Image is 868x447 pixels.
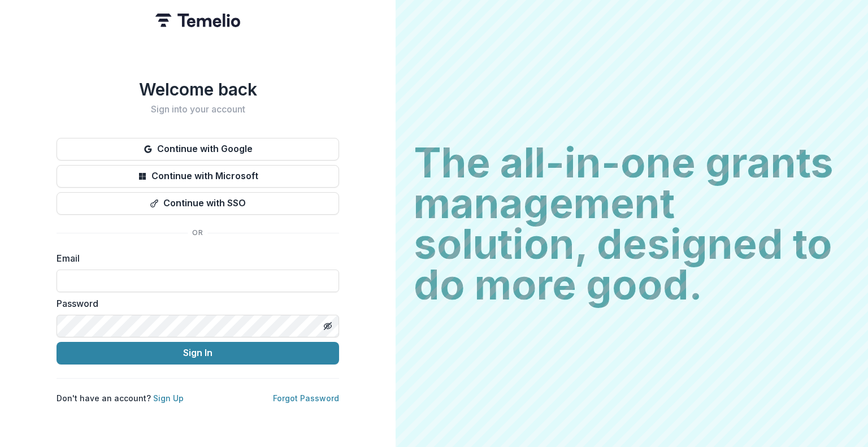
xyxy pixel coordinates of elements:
button: Continue with Microsoft [57,165,339,188]
p: Don't have an account? [57,392,184,404]
button: Continue with Google [57,138,339,160]
label: Password [57,297,332,310]
button: Sign In [57,342,339,364]
label: Email [57,251,332,265]
a: Sign Up [153,393,184,403]
h1: Welcome back [57,79,339,99]
a: Forgot Password [273,393,339,403]
button: Toggle password visibility [319,317,337,335]
button: Continue with SSO [57,192,339,215]
img: Temelio [155,14,240,27]
h2: Sign into your account [57,104,339,115]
